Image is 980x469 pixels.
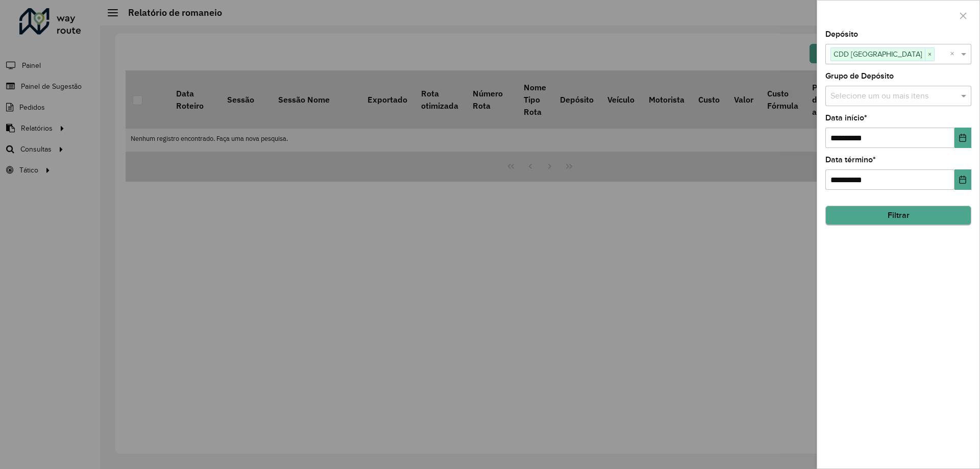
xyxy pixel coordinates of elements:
button: Choose Date [954,128,971,148]
label: Grupo de Depósito [825,70,894,82]
span: CDD [GEOGRAPHIC_DATA] [831,48,925,60]
label: Data início [825,112,867,124]
button: Choose Date [954,169,971,190]
label: Depósito [825,28,858,40]
span: Clear all [950,48,959,60]
button: Filtrar [825,206,971,225]
span: × [925,48,934,61]
label: Data término [825,154,876,166]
